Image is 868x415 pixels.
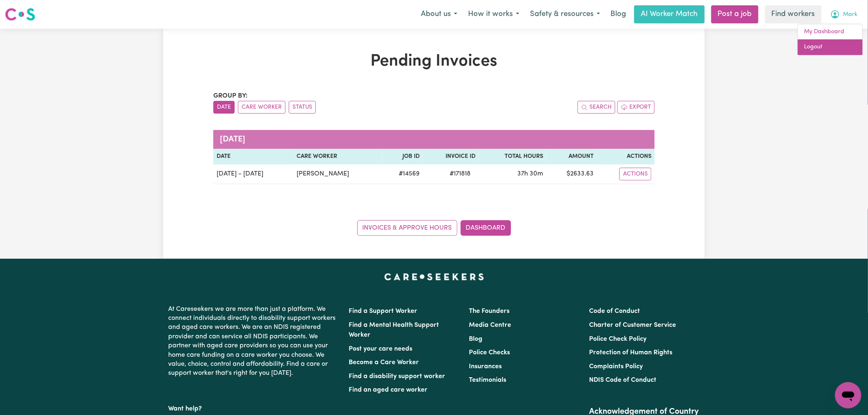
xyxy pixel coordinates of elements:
[546,149,597,164] th: Amount
[798,39,863,55] a: Logout
[479,149,546,164] th: Total Hours
[357,220,457,236] a: Invoices & Approve Hours
[469,308,509,315] a: The Founders
[605,5,631,23] a: Blog
[617,101,655,114] button: Export
[5,7,35,22] img: Careseekers logo
[469,322,511,328] a: Media Centre
[589,336,647,342] a: Police Check Policy
[213,149,293,164] th: Date
[797,24,863,55] div: My Account
[213,93,248,99] span: Group by:
[349,373,445,380] a: Find a disability support worker
[349,359,419,366] a: Become a Care Worker
[589,322,676,328] a: Charter of Customer Service
[798,24,863,40] a: My Dashboard
[416,6,463,23] button: About us
[825,6,863,23] button: My Account
[765,5,822,23] a: Find workers
[238,101,286,114] button: sort invoices by care worker
[589,349,673,356] a: Protection of Human Rights
[445,169,475,179] span: # 171818
[835,382,861,408] iframe: Button to launch messaging window
[517,171,543,177] span: 37 hours 30 minutes
[168,401,339,413] p: Want help?
[289,101,316,114] button: sort invoices by paid status
[589,308,640,315] a: Code of Conduct
[213,164,293,184] td: [DATE] - [DATE]
[382,164,423,184] td: # 14569
[293,149,382,164] th: Care Worker
[213,101,235,114] button: sort invoices by date
[843,10,858,19] span: Mark
[213,52,655,71] h1: Pending Invoices
[168,301,339,381] p: At Careseekers we are more than just a platform. We connect individuals directly to disability su...
[619,168,651,180] button: Actions
[578,101,615,114] button: Search
[382,149,423,164] th: Job ID
[597,149,655,164] th: Actions
[463,6,525,23] button: How it works
[589,363,643,370] a: Complaints Policy
[525,6,605,23] button: Safety & resources
[293,164,382,184] td: [PERSON_NAME]
[5,5,35,24] a: Careseekers logo
[469,363,502,370] a: Insurances
[349,387,427,393] a: Find an aged care worker
[423,149,479,164] th: Invoice ID
[711,5,758,23] a: Post a job
[384,274,484,280] a: Careseekers home page
[213,130,655,149] caption: [DATE]
[469,377,506,383] a: Testimonials
[546,164,597,184] td: $ 2633.63
[469,336,482,342] a: Blog
[349,346,412,352] a: Post your care needs
[461,220,511,236] a: Dashboard
[589,377,657,383] a: NDIS Code of Conduct
[469,349,510,356] a: Police Checks
[349,308,417,315] a: Find a Support Worker
[634,5,705,23] a: AI Worker Match
[349,322,439,338] a: Find a Mental Health Support Worker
